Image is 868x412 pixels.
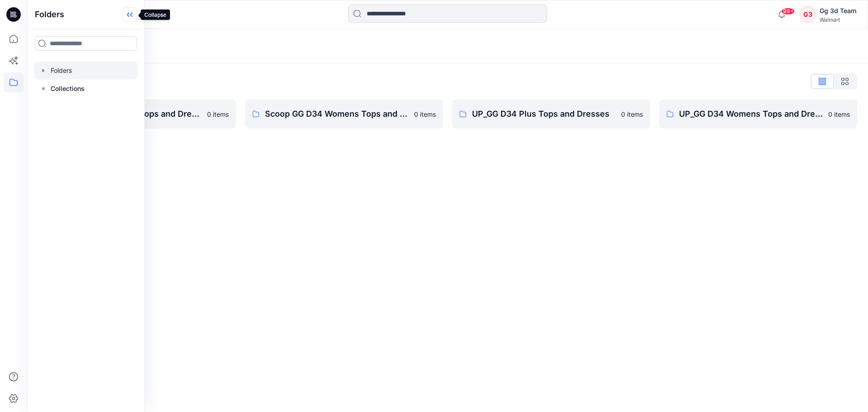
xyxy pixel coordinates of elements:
[414,109,436,119] p: 0 items
[245,99,443,128] a: Scoop GG D34 Womens Tops and Dresses0 items
[265,108,409,120] p: Scoop GG D34 Womens Tops and Dresses
[472,108,616,120] p: UP_GG D34 Plus Tops and Dresses
[828,109,850,119] p: 0 items
[452,99,650,128] a: UP_GG D34 Plus Tops and Dresses0 items
[621,109,643,119] p: 0 items
[800,6,816,23] div: G3
[207,109,229,119] p: 0 items
[781,8,795,15] span: 99+
[679,108,823,120] p: UP_GG D34 Womens Tops and Dresses
[659,99,857,128] a: UP_GG D34 Womens Tops and Dresses0 items
[820,5,857,16] div: Gg 3d Team
[51,83,85,94] p: Collections
[820,16,857,23] div: Walmart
